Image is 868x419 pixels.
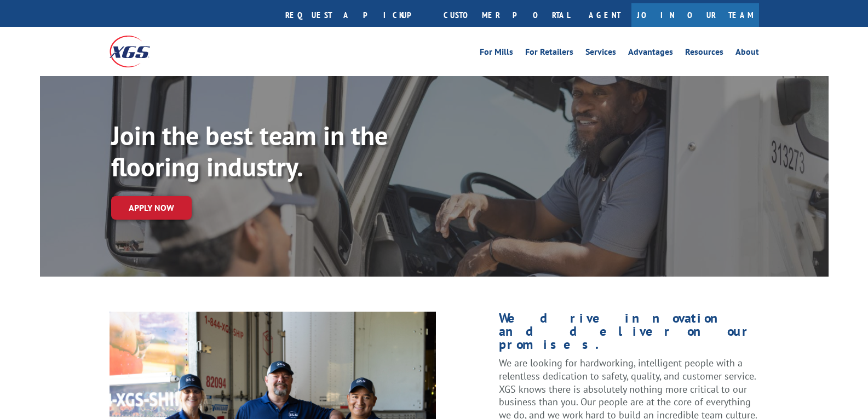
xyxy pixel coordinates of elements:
[480,48,513,60] a: For Mills
[585,48,616,60] a: Services
[685,48,723,60] a: Resources
[111,196,192,220] a: Apply now
[435,3,578,27] a: Customer Portal
[631,3,759,27] a: Join Our Team
[111,118,388,184] strong: Join the best team in the flooring industry.
[628,48,673,60] a: Advantages
[578,3,631,27] a: Agent
[735,48,759,60] a: About
[499,312,758,357] h1: We drive innovation and deliver on our promises.
[525,48,573,60] a: For Retailers
[277,3,435,27] a: Request a pickup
